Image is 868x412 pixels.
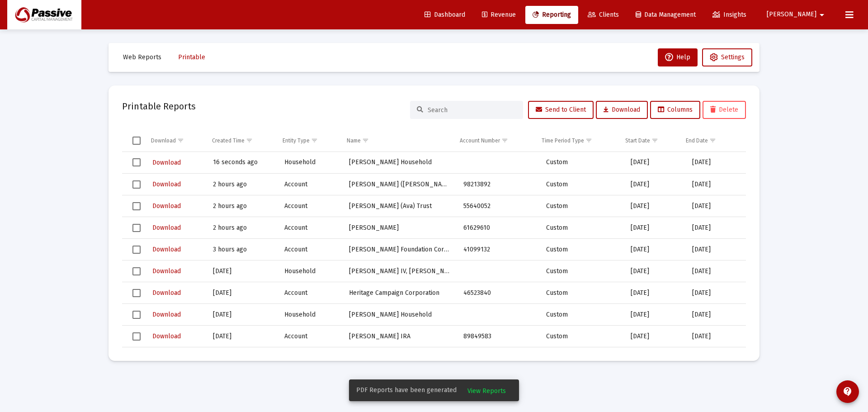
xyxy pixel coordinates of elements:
[658,48,698,66] button: Help
[276,130,340,152] td: Column Entity Type
[343,304,457,326] td: [PERSON_NAME] Household
[151,286,182,299] button: Download
[343,347,457,369] td: [PERSON_NAME]
[151,243,182,256] button: Download
[658,106,693,114] span: Columns
[278,195,343,217] td: Account
[152,224,181,232] span: Download
[710,106,738,114] span: Delete
[686,195,746,217] td: [DATE]
[686,152,746,174] td: [DATE]
[624,347,686,369] td: [DATE]
[624,152,686,174] td: [DATE]
[278,282,343,304] td: Account
[705,6,754,24] a: Insights
[207,347,278,369] td: [DATE]
[540,239,624,260] td: Custom
[585,137,592,144] span: Show filter options for column 'Time Period Type'
[651,137,658,144] span: Show filter options for column 'Start Date'
[151,137,176,144] div: Download
[246,137,253,144] span: Show filter options for column 'Created Time'
[686,174,746,195] td: [DATE]
[528,101,594,119] button: Send to Client
[580,6,626,24] a: Clients
[122,130,746,347] div: Data grid
[686,326,746,347] td: [DATE]
[207,152,278,174] td: 16 seconds ago
[343,326,457,347] td: [PERSON_NAME] IRA
[604,106,640,114] span: Download
[207,217,278,239] td: 2 hours ago
[453,130,535,152] td: Column Account Number
[132,202,141,210] div: Select row
[467,387,506,395] span: View Reports
[145,130,206,152] td: Column Download
[619,130,680,152] td: Column Start Date
[624,304,686,326] td: [DATE]
[343,152,457,174] td: [PERSON_NAME] Household
[178,53,205,61] span: Printable
[340,130,453,152] td: Column Name
[343,174,457,195] td: [PERSON_NAME] ([PERSON_NAME]) Trust
[207,304,278,326] td: [DATE]
[152,332,181,340] span: Download
[624,239,686,260] td: [DATE]
[624,326,686,347] td: [DATE]
[686,260,746,282] td: [DATE]
[540,326,624,347] td: Custom
[278,239,343,260] td: Account
[207,282,278,304] td: [DATE]
[362,137,369,144] span: Show filter options for column 'Name'
[152,289,181,297] span: Download
[540,347,624,369] td: Custom
[343,217,457,239] td: [PERSON_NAME]
[311,137,318,144] span: Show filter options for column 'Entity Type'
[347,137,361,144] div: Name
[343,282,457,304] td: Heritage Campaign Corporation
[702,48,752,66] button: Settings
[533,11,571,19] span: Reporting
[501,137,508,144] span: Show filter options for column 'Account Number'
[132,246,141,254] div: Select row
[417,6,472,24] a: Dashboard
[540,217,624,239] td: Custom
[457,282,540,304] td: 46523840
[278,152,343,174] td: Household
[151,308,182,321] button: Download
[151,330,182,343] button: Download
[457,239,540,260] td: 41099132
[212,137,245,144] div: Created Time
[460,382,513,398] button: View Reports
[540,195,624,217] td: Custom
[152,267,181,275] span: Download
[709,137,716,144] span: Show filter options for column 'End Date'
[816,6,827,24] mat-icon: arrow_drop_down
[278,260,343,282] td: Household
[665,53,690,61] span: Help
[457,174,540,195] td: 98213892
[151,178,182,191] button: Download
[206,130,276,152] td: Column Created Time
[151,265,182,278] button: Download
[542,137,584,144] div: Time Period Type
[278,326,343,347] td: Account
[425,11,465,19] span: Dashboard
[278,174,343,195] td: Account
[207,260,278,282] td: [DATE]
[756,5,838,24] button: [PERSON_NAME]
[356,386,457,395] span: PDF Reports have been generated
[152,311,181,318] span: Download
[721,53,745,61] span: Settings
[343,239,457,260] td: [PERSON_NAME] Foundation Corporation
[132,289,141,297] div: Select row
[278,347,343,369] td: Household
[152,180,181,188] span: Download
[540,152,624,174] td: Custom
[624,217,686,239] td: [DATE]
[712,11,746,19] span: Insights
[535,130,619,152] td: Column Time Period Type
[132,311,141,319] div: Select row
[686,347,746,369] td: [DATE]
[686,239,746,260] td: [DATE]
[650,101,700,119] button: Columns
